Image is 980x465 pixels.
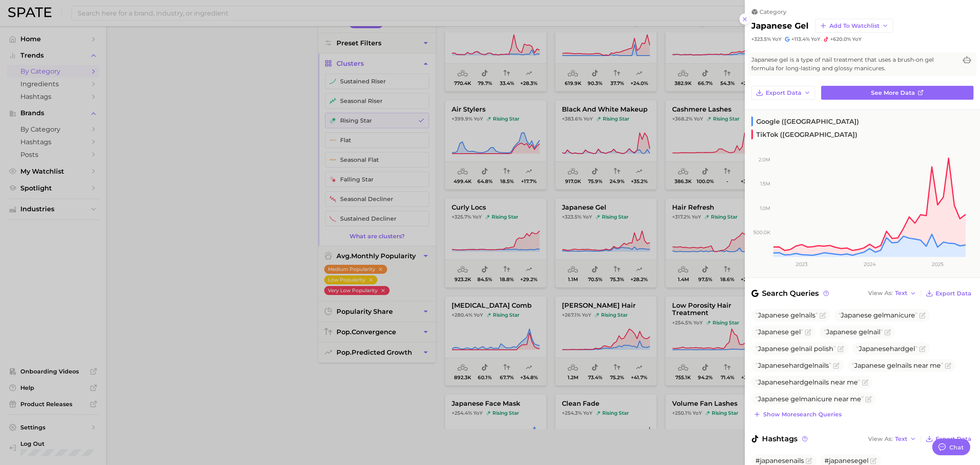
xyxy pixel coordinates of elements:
span: YoY [772,36,782,42]
span: YoY [811,36,820,42]
span: nails [755,311,818,319]
span: gel [804,378,814,386]
span: Japanese [758,328,789,336]
span: hard nails near me [755,378,860,386]
span: Japanese gel is a type of nail treatment that uses a brush-on gel formula for long-lasting and gl... [751,56,957,73]
span: Japanese [758,395,789,403]
span: hard nails [755,362,831,369]
button: Flag as miscategorized or irrelevant [884,329,891,335]
span: Japanese [758,362,789,369]
tspan: 2023 [796,261,808,267]
span: View As [868,437,893,441]
span: +620.0% [830,36,851,42]
button: View AsText [866,288,918,299]
span: nail [824,328,883,336]
button: Export Data [924,288,973,299]
span: Hashtags [751,433,809,445]
span: Japanese [854,362,885,369]
button: Export Data [924,433,973,445]
span: Export Data [935,436,971,443]
span: Japanese [758,378,789,386]
span: gel [791,345,801,353]
h2: japanese gel [751,21,808,31]
span: gel [791,311,801,319]
button: Export Data [751,86,815,100]
button: Flag as miscategorized or irrelevant [820,312,826,319]
span: hard [856,345,918,353]
span: gel [905,345,915,353]
button: Flag as miscategorized or irrelevant [837,346,844,352]
span: #japanesegel [824,457,869,465]
span: Text [895,291,907,295]
button: Flag as miscategorized or irrelevant [919,346,926,352]
tspan: 2025 [932,261,944,267]
span: gel [887,362,897,369]
span: Show more search queries [763,411,842,418]
span: category [759,8,786,16]
span: nail polish [755,345,836,353]
span: Search Queries [751,288,830,299]
span: YoY [852,36,862,42]
span: Japanese [841,311,872,319]
span: See more data [871,89,915,96]
span: Add to Watchlist [829,22,880,29]
span: gel [791,395,801,403]
tspan: 2024 [864,261,876,267]
span: View As [868,291,893,295]
span: TikTok ([GEOGRAPHIC_DATA]) [751,130,857,139]
button: Flag as miscategorized or irrelevant [865,396,872,402]
span: +323.5% [751,36,771,42]
span: Export Data [766,89,802,96]
span: Japanese [826,328,857,336]
span: nails near me [852,362,943,369]
span: Google ([GEOGRAPHIC_DATA]) [751,116,859,126]
span: gel [804,362,814,369]
button: Flag as miscategorized or irrelevant [862,379,869,386]
button: Flag as miscategorized or irrelevant [945,362,951,369]
span: gel [873,311,884,319]
button: Flag as miscategorized or irrelevant [805,329,811,335]
button: Flag as miscategorized or irrelevant [806,458,812,464]
button: Flag as miscategorized or irrelevant [919,312,926,319]
span: Japanese [859,345,890,353]
span: +113.4% [791,36,810,42]
button: Show moresearch queries [751,409,844,420]
button: Flag as miscategorized or irrelevant [833,362,840,369]
button: View AsText [866,434,918,444]
span: Japanese [758,345,789,353]
span: manicure near me [755,395,864,403]
span: gel [791,328,801,336]
span: #japanesenails [755,457,804,465]
span: manicure [838,311,918,319]
span: Text [895,437,907,441]
span: Export Data [935,290,971,297]
span: gel [859,328,869,336]
button: Flag as miscategorized or irrelevant [870,458,877,464]
span: Japanese [758,311,789,319]
a: See more data [821,86,973,100]
button: Add to Watchlist [815,19,893,33]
